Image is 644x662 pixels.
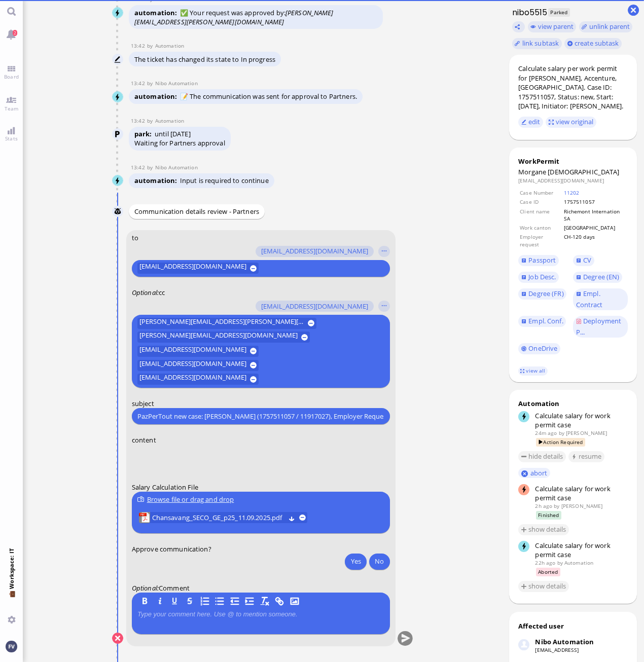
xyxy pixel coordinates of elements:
img: Nibo Automation [518,639,529,650]
span: Approve communication? [131,544,211,553]
button: S [184,596,195,607]
span: automation [134,92,180,101]
div: WorkPermit [518,157,628,166]
span: Degree (EN) [583,272,619,281]
lob-view: Chansavang_SECO_GE_p25_11.09.2025.pdf [138,512,307,523]
span: 💼 Workspace: IT [8,589,15,612]
span: Parked [548,8,570,17]
button: [EMAIL_ADDRESS][DOMAIN_NAME] [137,374,258,385]
a: view all [518,366,548,375]
div: Calculate salary per work permit for [PERSON_NAME], Accenture, [GEOGRAPHIC_DATA]. Case ID: 175751... [518,64,628,111]
span: Input is required to continue [180,176,269,185]
button: Yes [345,553,366,569]
span: Salary Calculation File [131,483,198,492]
a: Empl. Conf. [518,316,566,327]
button: remove [299,514,305,521]
span: automation@nibo.ai [155,164,198,171]
button: abort [518,468,550,479]
button: view original [546,117,596,128]
div: Communication details review - Partners [129,204,265,219]
div: Waiting for Partners approval [134,138,225,148]
img: Automation [113,129,124,140]
span: Comment [159,583,190,593]
td: 1757511057 [563,198,627,206]
span: by [147,42,155,49]
a: Passport [518,255,559,266]
img: Nibo Automation [113,8,124,19]
span: automation@bluelakelegal.com [155,117,184,124]
span: automation@bluelakelegal.com [564,559,593,566]
span: 24m ago [535,429,557,436]
i: [PERSON_NAME][EMAIL_ADDRESS][PERSON_NAME][DOMAIN_NAME] [134,8,334,26]
span: [EMAIL_ADDRESS][DOMAIN_NAME] [139,346,246,357]
span: Optional [131,288,157,297]
span: 2h ago [535,502,552,509]
span: Job Desc. [528,272,556,281]
button: U [169,596,180,607]
button: show details [518,581,569,592]
img: You [6,641,17,652]
button: [EMAIL_ADDRESS][DOMAIN_NAME] [137,263,258,274]
em: : [131,288,158,297]
span: until [155,129,169,138]
span: [EMAIL_ADDRESS][DOMAIN_NAME] [261,302,368,310]
span: The ticket has changed its state to In progress [134,55,275,64]
span: by [559,429,564,436]
span: Board [2,73,21,80]
a: OneDrive [518,343,560,354]
span: [DEMOGRAPHIC_DATA] [548,167,619,176]
span: cc [159,288,165,297]
span: [EMAIL_ADDRESS][DOMAIN_NAME] [139,263,246,274]
span: 13:42 [131,42,147,49]
span: 📝 The communication was sent for approval to Partners. [180,92,357,101]
button: show details [518,524,569,535]
td: [GEOGRAPHIC_DATA] [563,224,627,232]
span: Finished [536,511,561,520]
span: Aborted [536,568,560,576]
span: by [147,80,155,87]
img: Chansavang_SECO_GE_p25_11.09.2025.pdf [138,512,150,523]
button: [EMAIL_ADDRESS][DOMAIN_NAME] [255,246,373,257]
div: Calculate salary for work permit case [535,484,627,502]
span: subject [131,399,154,408]
img: Nibo Automation [113,175,124,187]
span: 2 [13,30,17,36]
a: CV [573,255,594,266]
span: janet.mathews@bluelakelegal.com [561,502,603,509]
button: I [154,596,165,607]
span: Passport [528,255,556,265]
a: [EMAIL_ADDRESS] [535,646,579,653]
button: view parent [528,21,577,32]
td: Employer request [519,233,562,248]
span: Morgane [518,167,546,176]
span: Empl. Contract [576,289,603,309]
button: hide details [518,451,566,462]
span: automation [134,176,180,185]
div: Calculate salary for work permit case [535,541,627,559]
div: Calculate salary for work permit case [535,411,627,429]
span: automation@nibo.ai [155,80,198,87]
a: View Chansavang_SECO_GE_p25_11.09.2025.pdf [152,512,284,523]
span: ✅ Your request was approved by: [134,8,334,26]
a: Job Desc. [518,272,559,283]
button: unlink parent [579,21,633,32]
span: Team [2,105,21,112]
a: Degree (FR) [518,288,566,300]
button: [PERSON_NAME][EMAIL_ADDRESS][PERSON_NAME][DOMAIN_NAME] [137,317,316,328]
task-group-action-menu: link subtask [512,38,562,49]
div: Nibo Automation [535,637,594,646]
span: park [134,129,155,138]
span: Stats [3,135,20,142]
button: [PERSON_NAME][EMAIL_ADDRESS][DOMAIN_NAME] [137,332,309,343]
td: Case ID [519,198,562,206]
a: Empl. Contract [573,288,628,310]
em: : [131,583,158,593]
span: CV [583,255,591,265]
dd: [EMAIL_ADDRESS][DOMAIN_NAME] [518,177,628,184]
button: resume [568,451,604,462]
button: edit [518,117,543,128]
span: [PERSON_NAME][EMAIL_ADDRESS][PERSON_NAME][DOMAIN_NAME] [139,317,304,328]
span: to [131,233,138,242]
button: create subtask [564,38,622,49]
a: Deployment P... [573,316,628,338]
